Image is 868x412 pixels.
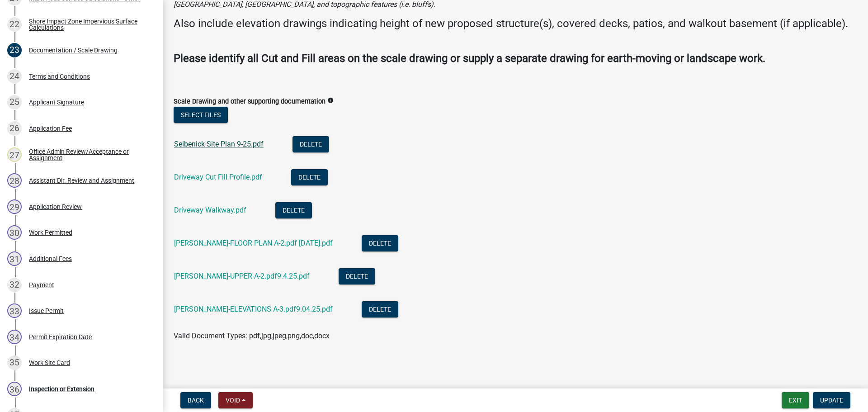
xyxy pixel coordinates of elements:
button: Exit [782,392,809,408]
div: 33 [7,303,22,318]
div: 32 [7,278,22,292]
div: Applicant Signature [29,99,84,105]
div: 35 [7,355,22,370]
div: 29 [7,199,22,214]
span: Update [820,397,843,404]
div: Additional Fees [29,256,72,262]
a: Seibenick Site Plan 9-25.pdf [174,140,264,148]
strong: Please identify all Cut and Fill areas on the scale drawing or supply a separate drawing for eart... [174,52,765,65]
div: 28 [7,173,22,188]
button: Update [813,392,850,408]
wm-modal-confirm: Delete Document [291,174,328,182]
div: 30 [7,225,22,240]
span: Valid Document Types: pdf,jpg,jpeg,png,doc,docx [174,331,330,340]
button: Select files [174,107,228,123]
button: Void [218,392,253,408]
button: Delete [362,301,398,317]
div: 31 [7,251,22,266]
div: Application Review [29,204,82,210]
wm-modal-confirm: Delete Document [362,306,398,314]
a: Driveway Cut Fill Profile.pdf [174,173,262,181]
div: Inspection or Extension [29,386,94,392]
button: Delete [362,235,398,251]
div: Work Permitted [29,229,72,236]
div: 24 [7,69,22,84]
span: Back [188,397,204,404]
div: 25 [7,95,22,109]
a: [PERSON_NAME]-UPPER A-2.pdf9.4.25.pdf [174,272,310,280]
div: Documentation / Scale Drawing [29,47,118,53]
label: Scale Drawing and other supporting documentation [174,99,325,105]
a: [PERSON_NAME]-FLOOR PLAN A-2.pdf [DATE].pdf [174,239,333,247]
button: Back [180,392,211,408]
div: Shore Impact Zone Impervious Surface Calculations [29,18,148,31]
button: Delete [292,136,329,152]
div: 23 [7,43,22,57]
div: Payment [29,282,54,288]
h4: Also include elevation drawings indicating height of new proposed structure(s), covered decks, pa... [174,17,857,30]
button: Delete [275,202,312,218]
div: 36 [7,382,22,396]
div: Terms and Conditions [29,73,90,80]
wm-modal-confirm: Delete Document [275,207,312,215]
a: Driveway Walkway.pdf [174,206,246,214]
a: [PERSON_NAME]-ELEVATIONS A-3.pdf9.04.25.pdf [174,305,333,313]
button: Delete [339,268,375,284]
span: Void [226,397,240,404]
div: Issue Permit [29,308,64,314]
wm-modal-confirm: Delete Document [339,273,375,281]
div: Assistant Dir. Review and Assignment [29,177,134,184]
div: 27 [7,147,22,162]
div: Work Site Card [29,360,70,366]
div: 34 [7,330,22,344]
div: Office Admin Review/Acceptance or Assignment [29,148,148,161]
wm-modal-confirm: Delete Document [362,240,398,248]
div: Permit Expiration Date [29,334,92,340]
wm-modal-confirm: Delete Document [292,141,329,149]
div: 26 [7,121,22,136]
button: Delete [291,169,328,185]
i: info [327,97,334,104]
div: 22 [7,17,22,32]
div: Application Fee [29,125,72,132]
